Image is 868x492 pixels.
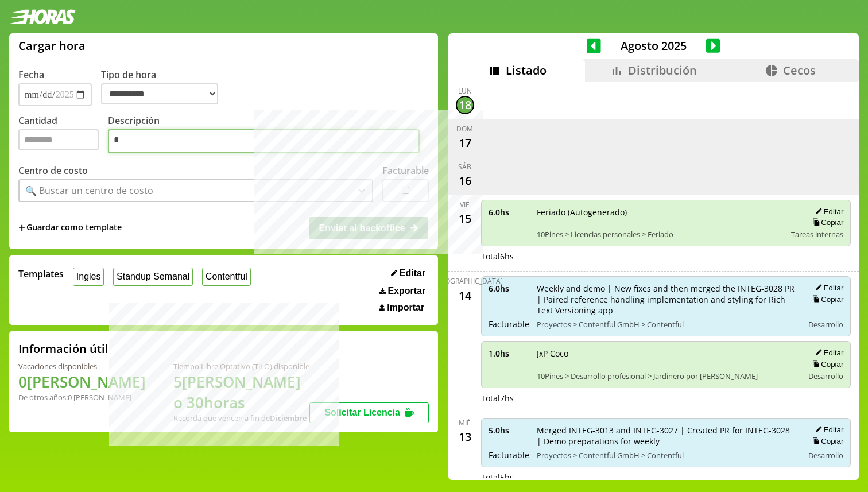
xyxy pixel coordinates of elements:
div: 🔍 Buscar un centro de costo [25,184,153,197]
button: Standup Semanal [113,268,193,285]
div: Total 6 hs [481,251,851,262]
div: dom [456,124,473,134]
div: Vacaciones disponibles [18,361,146,371]
span: Merged INTEG-3013 and INTEG-3027 | Created PR for INTEG-3028 | Demo preparations for weekly [537,425,796,447]
div: vie [460,200,470,210]
span: Proyectos > Contentful GmbH > Contentful [537,450,796,460]
span: Solicitar Licencia [324,408,400,417]
h1: 0 [PERSON_NAME] [18,371,146,392]
span: Cecos [783,63,816,78]
button: Contentful [202,268,251,285]
span: Templates [18,268,64,280]
h2: Información útil [18,341,108,357]
button: Copiar [809,436,843,446]
div: 18 [456,96,474,114]
span: 6.0 hs [489,283,529,294]
span: Proyectos > Contentful GmbH > Contentful [537,319,796,330]
div: sáb [458,162,471,172]
div: 14 [456,286,474,304]
div: mié [459,418,471,428]
textarea: Descripción [108,129,420,153]
label: Tipo de hora [101,68,227,106]
span: 1.0 hs [489,348,529,359]
button: Editar [812,283,843,293]
button: Editar [812,348,843,358]
span: Distribución [628,63,697,78]
span: JxP Coco [537,348,796,359]
button: Editar [812,207,843,216]
div: Total 7 hs [481,393,851,404]
span: 5.0 hs [489,425,529,436]
button: Copiar [809,295,843,304]
div: 15 [456,210,474,228]
label: Centro de costo [18,164,88,177]
h1: 5 [PERSON_NAME] o 30 horas [173,371,309,413]
label: Facturable [382,164,429,177]
span: 10Pines > Licencias personales > Feriado [537,229,784,239]
div: 17 [456,134,474,152]
div: 13 [456,428,474,446]
img: logotipo [9,9,76,24]
span: Desarrollo [808,319,843,330]
span: Listado [506,63,547,78]
span: Importar [387,303,424,313]
div: scrollable content [448,82,859,478]
span: Desarrollo [808,450,843,460]
span: + [18,222,25,234]
div: 16 [456,172,474,190]
button: Editar [812,425,843,435]
b: Diciembre [270,413,307,423]
label: Descripción [108,114,429,156]
div: Tiempo Libre Optativo (TiLO) disponible [173,361,309,371]
button: Ingles [73,268,104,285]
span: Desarrollo [808,371,843,381]
span: Feriado (Autogenerado) [537,207,784,218]
button: Solicitar Licencia [309,402,429,423]
span: Exportar [387,286,425,296]
span: Facturable [489,450,529,460]
select: Tipo de hora [101,83,218,104]
span: 10Pines > Desarrollo profesional > Jardinero por [PERSON_NAME] [537,371,796,381]
div: [DEMOGRAPHIC_DATA] [427,276,503,286]
div: Total 5 hs [481,472,851,483]
button: Exportar [376,285,429,297]
span: 6.0 hs [489,207,529,218]
h1: Cargar hora [18,38,86,53]
input: Cantidad [18,129,99,150]
div: De otros años: 0 [PERSON_NAME] [18,392,146,402]
span: Agosto 2025 [601,38,706,53]
button: Editar [387,268,429,279]
div: lun [458,86,472,96]
button: Copiar [809,359,843,369]
div: Recordá que vencen a fin de [173,413,309,423]
span: Weekly and demo | New fixes and then merged the INTEG-3028 PR | Paired reference handling impleme... [537,283,796,316]
label: Cantidad [18,114,108,156]
label: Fecha [18,68,44,81]
span: +Guardar como template [18,222,122,234]
span: Facturable [489,319,529,330]
span: Tareas internas [791,229,843,239]
span: Editar [400,268,425,278]
button: Copiar [809,218,843,227]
